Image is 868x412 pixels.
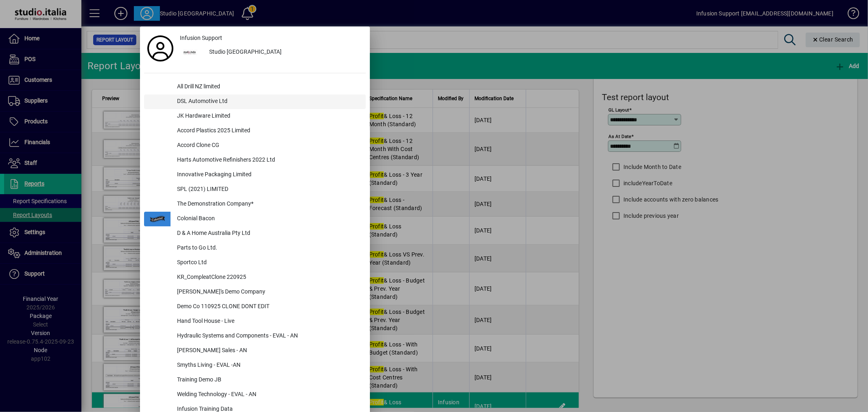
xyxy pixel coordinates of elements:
button: Hydraulic Systems and Components - EVAL - AN [144,329,366,344]
button: Demo Co 110925 CLONE DONT EDIT [144,300,366,314]
div: Studio [GEOGRAPHIC_DATA] [203,45,366,60]
button: Welding Technology - EVAL - AN [144,388,366,402]
button: [PERSON_NAME]'s Demo Company [144,285,366,300]
div: KR_CompleatClone 220925 [171,270,366,285]
span: Infusion Support [180,34,222,42]
a: Profile [144,41,177,56]
div: Hand Tool House - Live [171,314,366,329]
div: Smyths Living - EVAL -AN [171,358,366,373]
div: Demo Co 110925 CLONE DONT EDIT [171,300,366,314]
div: All Drill NZ limited [171,80,366,94]
button: Hand Tool House - Live [144,314,366,329]
div: Accord Plastics 2025 Limited [171,124,366,138]
button: Harts Automotive Refinishers 2022 Ltd [144,153,366,168]
button: Training Demo JB [144,373,366,388]
button: Accord Clone CG [144,138,366,153]
button: JK Hardware Limited [144,109,366,124]
button: Studio [GEOGRAPHIC_DATA] [177,45,366,60]
div: D & A Home Australia Pty Ltd [171,226,366,241]
button: KR_CompleatClone 220925 [144,270,366,285]
button: All Drill NZ limited [144,80,366,94]
button: [PERSON_NAME] Sales - AN [144,344,366,358]
button: The Demonstration Company* [144,197,366,212]
div: Accord Clone CG [171,138,366,153]
div: Colonial Bacon [171,212,366,226]
div: [PERSON_NAME]'s Demo Company [171,285,366,300]
div: Welding Technology - EVAL - AN [171,388,366,402]
div: Sportco Ltd [171,256,366,270]
button: Colonial Bacon [144,212,366,226]
div: [PERSON_NAME] Sales - AN [171,344,366,358]
div: Training Demo JB [171,373,366,388]
button: Smyths Living - EVAL -AN [144,358,366,373]
button: Accord Plastics 2025 Limited [144,124,366,138]
button: DSL Automotive Ltd [144,94,366,109]
div: JK Hardware Limited [171,109,366,124]
button: Sportco Ltd [144,256,366,270]
button: Innovative Packaging Limited [144,168,366,182]
div: Innovative Packaging Limited [171,168,366,182]
a: Infusion Support [177,31,366,45]
button: D & A Home Australia Pty Ltd [144,226,366,241]
div: Parts to Go Ltd. [171,241,366,256]
div: DSL Automotive Ltd [171,94,366,109]
button: SPL (2021) LIMITED [144,182,366,197]
button: Parts to Go Ltd. [144,241,366,256]
div: Harts Automotive Refinishers 2022 Ltd [171,153,366,168]
div: The Demonstration Company* [171,197,366,212]
div: SPL (2021) LIMITED [171,182,366,197]
div: Hydraulic Systems and Components - EVAL - AN [171,329,366,344]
